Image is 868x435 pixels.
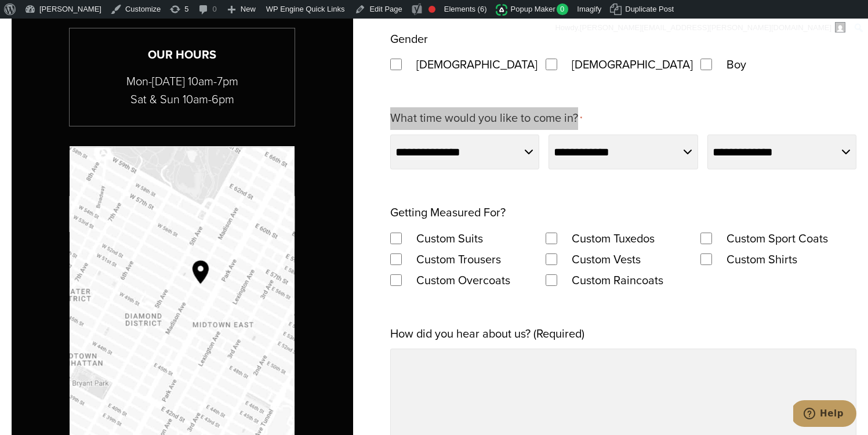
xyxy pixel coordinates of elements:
[390,107,582,130] label: What time would you like to come in?
[551,19,850,37] a: Howdy,
[793,400,856,429] iframe: Opens a widget where you can chat to one of our agents
[715,54,758,75] label: Boy
[390,202,506,223] legend: Getting Measured For?
[405,270,522,291] label: Custom Overcoats
[70,72,295,108] p: Mon-[DATE] 10am-7pm Sat & Sun 10am-6pm
[390,28,428,49] legend: Gender
[715,228,840,249] label: Custom Sport Coats
[580,23,831,32] span: [PERSON_NAME][EMAIL_ADDRESS][PERSON_NAME][DOMAIN_NAME]
[715,249,809,270] label: Custom Shirts
[405,54,542,75] label: [DEMOGRAPHIC_DATA]
[560,249,652,270] label: Custom Vests
[405,228,495,249] label: Custom Suits
[560,270,675,291] label: Custom Raincoats
[70,46,295,64] h3: Our Hours
[560,228,666,249] label: Custom Tuxedos
[390,323,584,344] label: How did you hear about us? (Required)
[428,6,435,13] div: Focus keyphrase not set
[405,249,513,270] label: Custom Trousers
[557,3,569,15] span: 0
[560,54,697,75] label: [DEMOGRAPHIC_DATA]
